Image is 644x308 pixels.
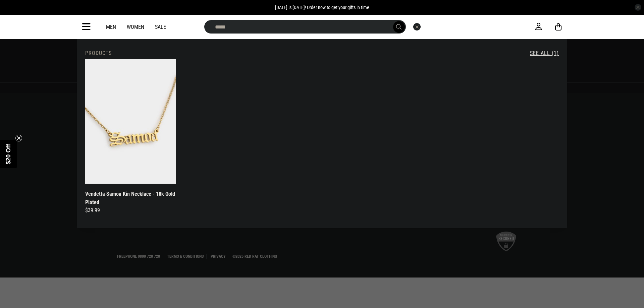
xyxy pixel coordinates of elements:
[85,50,112,56] h2: Products
[5,144,12,164] span: $20 Off
[106,24,116,30] a: Men
[85,190,176,206] a: Vendetta Samoa Kin Necklace - 18k Gold Plated
[155,24,166,30] a: Sale
[530,50,559,56] a: See All (1)
[85,59,176,184] img: Vendetta Samoa Kin Necklace - 18k Gold Plated in Gold
[15,135,22,141] button: Close teaser
[127,24,144,30] a: Women
[413,23,421,30] button: Close search
[5,3,25,23] button: Open LiveChat chat widget
[275,5,369,10] span: [DATE] is [DATE]! Order now to get your gifts in time
[85,206,176,214] div: $39.99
